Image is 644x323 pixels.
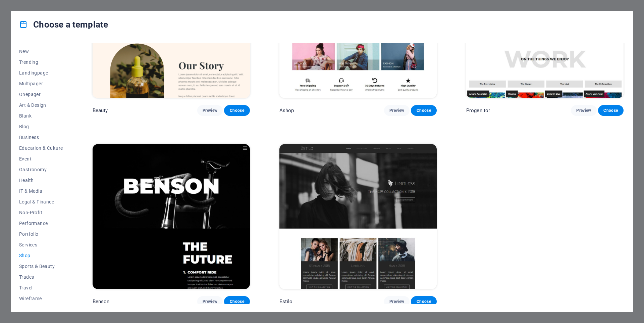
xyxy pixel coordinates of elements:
span: Legal & Finance [19,199,63,204]
button: Trending [19,57,63,67]
p: Beauty [93,107,108,114]
button: Sports & Beauty [19,261,63,272]
h4: Choose a template [19,19,108,30]
span: Business [19,135,63,140]
button: Preview [197,105,223,116]
span: Choose [416,299,431,304]
button: Choose [598,105,624,116]
span: Preview [576,108,591,113]
button: Gastronomy [19,164,63,175]
button: Event [19,153,63,164]
button: Preview [384,296,410,307]
p: Progenitor [466,107,490,114]
span: Preview [203,108,217,113]
button: Preview [197,296,223,307]
span: Event [19,156,63,161]
button: Choose [411,105,436,116]
button: Choose [224,105,250,116]
span: Portfolio [19,231,63,237]
button: IT & Media [19,186,63,196]
button: Services [19,239,63,250]
button: New [19,46,63,57]
span: Services [19,242,63,247]
span: Travel [19,285,63,290]
span: Choose [603,108,618,113]
button: Health [19,175,63,186]
span: Preview [389,299,404,304]
span: Trending [19,59,63,65]
p: Estilo [279,298,293,305]
span: Shop [19,253,63,258]
span: Health [19,178,63,183]
button: Wireframe [19,293,63,304]
button: Onepager [19,89,63,100]
span: Blank [19,113,63,119]
button: Art & Design [19,100,63,110]
span: Choose [229,108,244,113]
span: Preview [203,299,217,304]
button: Preview [571,105,596,116]
span: Sports & Beauty [19,264,63,269]
p: Ashop [279,107,294,114]
span: Performance [19,221,63,226]
span: Preview [389,108,404,113]
button: Blog [19,121,63,132]
span: Non-Profit [19,210,63,215]
button: Choose [411,296,436,307]
span: Gastronomy [19,167,63,172]
span: Onepager [19,92,63,97]
button: Shop [19,250,63,261]
button: Legal & Finance [19,196,63,207]
span: Choose [416,108,431,113]
span: Trades [19,274,63,280]
button: Landingpage [19,67,63,78]
span: New [19,49,63,54]
span: Blog [19,124,63,129]
span: Wireframe [19,296,63,301]
p: Benson [93,298,110,305]
button: Portfolio [19,229,63,239]
span: Multipager [19,81,63,86]
span: Education & Culture [19,145,63,151]
span: Landingpage [19,70,63,76]
button: Performance [19,218,63,229]
span: IT & Media [19,188,63,194]
button: Blank [19,110,63,121]
button: Choose [224,296,250,307]
button: Education & Culture [19,143,63,153]
button: Travel [19,282,63,293]
button: Trades [19,272,63,282]
span: Art & Design [19,102,63,108]
img: Benson [93,144,250,289]
span: Choose [229,299,244,304]
img: Estilo [279,144,437,289]
button: Business [19,132,63,143]
button: Multipager [19,78,63,89]
button: Non-Profit [19,207,63,218]
button: Preview [384,105,410,116]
